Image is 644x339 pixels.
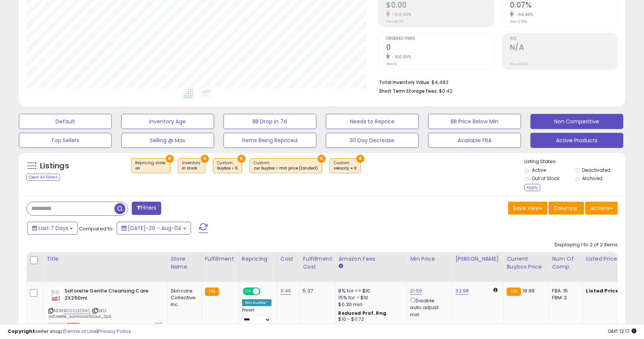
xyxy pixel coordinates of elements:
[64,308,91,314] a: B0052ED1NC
[132,202,161,215] button: Filters
[121,114,214,129] button: Inventory Age
[548,202,584,215] button: Columns
[338,310,388,316] b: Reduced Prof. Rng.
[65,328,97,335] a: Terms of Use
[242,299,271,306] div: Win BuyBox *
[98,328,131,335] a: Privacy Policy
[582,167,610,173] label: Deactivated
[356,155,364,163] button: ×
[523,287,535,294] span: 19.99
[65,288,156,303] b: Saforelle Gentle Cleansing Care 2X250ml
[135,166,166,171] div: on
[390,12,411,17] small: -100.00%
[390,54,411,60] small: -100.00%
[510,62,528,66] small: Prev: 12.22%
[552,255,579,271] div: Num of Comp.
[48,308,111,319] span: | SKU: saforelle_soinlavantdoux_2pk
[379,88,438,94] b: Short Term Storage Fees:
[439,87,453,95] span: $0.42
[455,255,500,263] div: [PERSON_NAME]
[582,175,602,182] label: Archived
[379,77,612,86] li: $4,483
[303,255,332,271] div: Fulfillment Cost
[524,184,540,191] div: Apply
[205,255,236,263] div: Fulfillment
[428,114,521,129] button: BB Price Below Min
[242,255,274,263] div: Repricing
[532,175,559,182] label: Out of Stock
[326,114,419,129] button: Needs to Reprice
[428,133,521,148] button: Available FBA
[79,225,114,232] span: Compared to:
[530,133,623,148] button: Active Products
[532,167,546,173] label: Active
[223,133,316,148] button: Items Being Repriced
[135,160,166,171] span: Repricing state :
[280,255,297,263] div: Cost
[317,155,325,163] button: ×
[552,294,577,301] div: FBM: 2
[303,288,329,294] div: 5.37
[237,155,245,163] button: ×
[254,166,318,171] div: cur buybox < min price (landed)
[8,328,131,335] div: seller snap | |
[182,160,201,171] span: Inventory :
[182,166,201,171] div: in stock
[524,158,625,165] p: Listing States:
[201,155,209,163] button: ×
[586,287,620,294] b: Listed Price:
[510,1,618,11] h2: 0.07%
[552,288,577,294] div: FBA: 15
[530,114,623,129] button: Non Competitive
[507,255,545,271] div: Current Buybox Price
[280,287,291,295] a: 11.46
[46,255,164,263] div: Title
[334,160,357,171] span: Custom:
[608,328,636,335] span: 2025-08-12 12:17 GMT
[508,202,547,215] button: Save View
[48,288,63,303] img: 41cg+8FTecL._SL40_.jpg
[510,43,618,53] h2: N/A
[510,37,618,41] span: ROI
[217,160,238,171] span: Custom:
[243,288,253,295] span: ON
[48,288,162,328] div: ASIN:
[205,288,219,296] small: FBA
[553,204,577,212] span: Columns
[410,296,446,318] div: Disable auto adjust min
[379,79,430,86] b: Total Inventory Value:
[117,222,191,235] button: [DATE]-29 - Aug-04
[338,288,401,294] div: 8% for <= $10
[259,288,271,295] span: OFF
[39,224,68,232] span: Last 7 Days
[510,19,527,24] small: Prev: 2.28%
[386,1,494,11] h2: $0.00
[386,19,404,24] small: Prev: $2.55
[19,114,112,129] button: Default
[338,255,404,263] div: Amazon Fees
[27,222,78,235] button: Last 7 Days
[242,308,271,325] div: Preset:
[555,241,618,249] div: Displaying 1 to 2 of 2 items
[254,160,318,171] span: Custom:
[410,287,422,295] a: 21.50
[585,202,618,215] button: Actions
[121,133,214,148] button: Selling @ Max
[338,294,401,301] div: 15% for > $10
[334,166,357,171] div: velocity = 0
[513,12,533,17] small: -96.93%
[223,114,316,129] button: BB Drop in 7d
[166,155,174,163] button: ×
[507,288,521,296] small: FBA
[386,62,397,66] small: Prev: 3
[40,161,69,171] h5: Listings
[171,288,196,308] div: Skincare Collective Inc
[455,287,469,295] a: 32.98
[128,224,182,232] span: [DATE]-29 - Aug-04
[326,133,419,148] button: 30 Day Decrease
[8,328,35,335] strong: Copyright
[386,43,494,53] h2: 0
[217,166,238,171] div: buybox < 5
[338,301,401,308] div: $0.30 min
[410,255,449,263] div: Min Price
